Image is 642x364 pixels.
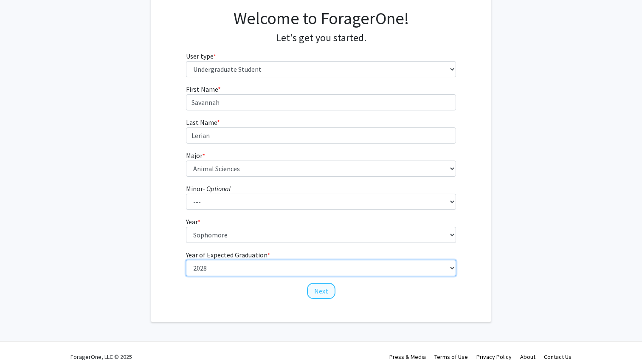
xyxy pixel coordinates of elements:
label: User type [186,51,216,61]
a: Privacy Policy [476,353,512,361]
h4: Let's get you started. [186,32,456,44]
label: Major [186,150,205,161]
a: About [520,353,535,361]
a: Press & Media [389,353,426,361]
i: - Optional [203,184,231,193]
label: Year of Expected Graduation [186,250,270,260]
iframe: Chat [6,326,36,358]
button: Next [307,283,335,299]
label: Year [186,217,200,227]
span: First Name [186,85,218,93]
label: Minor [186,183,231,194]
span: Last Name [186,118,217,127]
a: Terms of Use [434,353,468,361]
a: Contact Us [544,353,572,361]
h1: Welcome to ForagerOne! [186,8,456,28]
